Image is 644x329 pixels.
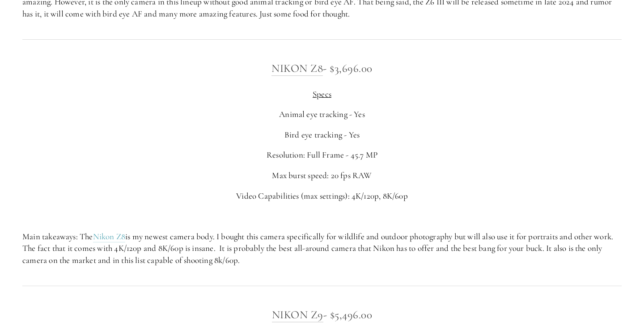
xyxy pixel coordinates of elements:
a: Nikon Z8 [93,231,126,242]
h3: - $5,496.00 [22,306,622,324]
p: Main takeaways: The is my newest camera body. I bought this camera specifically for wildlife and ... [22,231,622,267]
span: Specs [313,89,331,99]
p: Animal eye tracking - Yes [22,108,622,121]
a: Nikon Z8 [271,62,323,76]
a: Nikon Z9 [272,308,323,322]
p: Max burst speed: 20 fps RAW [22,170,622,182]
p: Resolution: Full Frame - 45.7 MP [22,149,622,161]
p: Bird eye tracking - Yes [22,129,622,141]
h3: - $3,696.00 [22,59,622,77]
p: Video Capabilities (max settings): 4K/120p, 8K/60p [22,190,622,202]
